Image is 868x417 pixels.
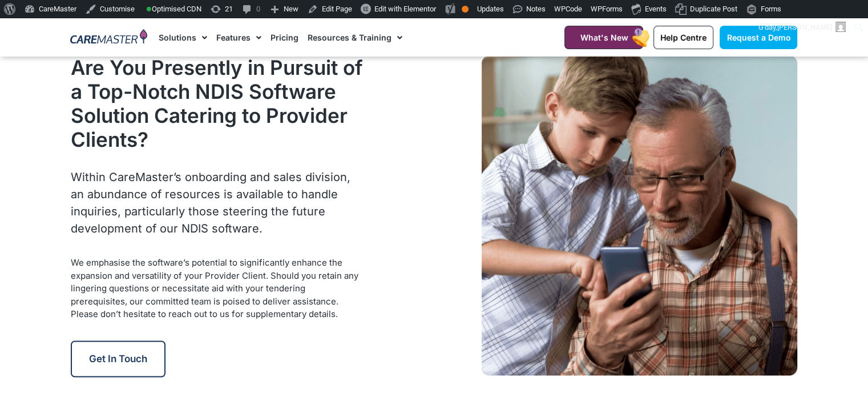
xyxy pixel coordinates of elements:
img: CareMaster Logo [70,29,147,46]
span: Get in Touch [89,353,147,364]
span: What's New [580,33,628,42]
a: Get in Touch [71,340,165,377]
a: Pricing [271,18,298,57]
span: Within CareMaster’s onboarding and sales division, an abundance of resources is available to hand... [71,170,350,235]
span: Request a Demo [726,33,790,42]
div: OK [462,6,469,13]
h2: Are You Presently in Pursuit of a Top-Notch NDIS Software Solution Catering to Provider Clients? [71,55,364,151]
a: Features [216,18,261,57]
a: Help Centre [653,26,713,49]
span: Edit with Elementor [374,5,436,13]
img: CareMaster's NDIS CRM is a versatile program that simplifies accounting, payroll, award interpret... [482,55,797,375]
a: G'day, [754,18,850,37]
span: We emphasise the software’s potential to significantly enhance the expansion and versatility of y... [71,257,358,319]
span: Help Centre [660,33,706,42]
a: Request a Demo [720,26,797,49]
a: Resources & Training [308,18,402,57]
span: [PERSON_NAME] [777,23,832,31]
a: What's New [564,26,643,49]
nav: Menu [159,18,536,57]
a: Solutions [159,18,207,57]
